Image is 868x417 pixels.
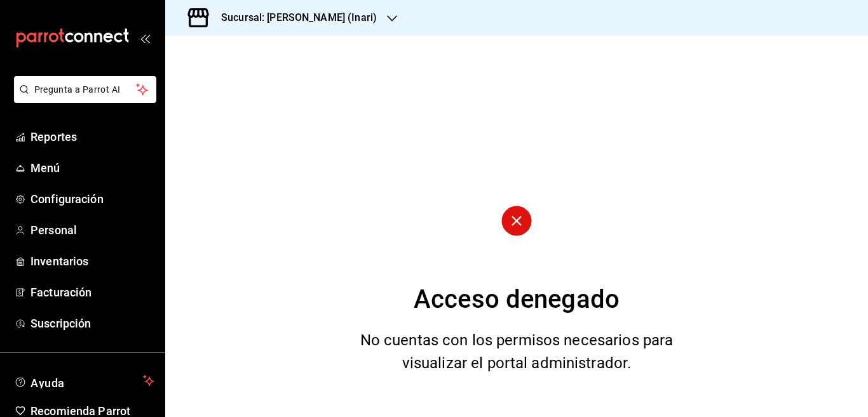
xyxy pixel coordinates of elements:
[31,315,154,332] span: Suscripción
[31,128,154,145] span: Reportes
[31,253,154,270] span: Inventarios
[31,222,154,239] span: Personal
[414,281,620,319] div: Acceso denegado
[344,329,689,374] div: No cuentas con los permisos necesarios para visualizar el portal administrador.
[31,159,154,176] span: Menú
[31,284,154,301] span: Facturación
[9,92,156,105] a: Pregunta a Parrot AI
[14,76,156,103] button: Pregunta a Parrot AI
[140,33,150,43] button: open_drawer_menu
[211,10,377,25] h3: Sucursal: [PERSON_NAME] (Inari)
[31,373,138,388] span: Ayuda
[34,83,137,96] span: Pregunta a Parrot AI
[31,190,154,208] span: Configuración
